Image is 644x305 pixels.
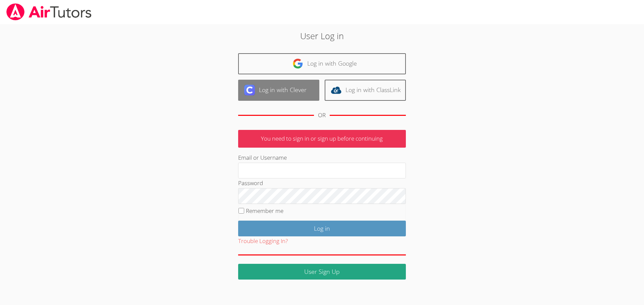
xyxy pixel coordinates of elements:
img: classlink-logo-d6bb404cc1216ec64c9a2012d9dc4662098be43eaf13dc465df04b49fa7ab582.svg [331,85,341,95]
label: Password [238,179,263,187]
label: Remember me [246,207,283,215]
p: You need to sign in or sign up before continuing [238,130,406,148]
img: clever-logo-6eab21bc6e7a338710f1a6ff85c0baf02591cd810cc4098c63d3a4b26e2feb20.svg [244,85,255,95]
img: google-logo-50288ca7cdecda66e5e0955fdab243c47b7ad437acaf1139b6f446037453330a.svg [292,58,303,69]
a: User Sign Up [238,264,406,280]
button: Trouble Logging In? [238,236,288,246]
a: Log in with ClassLink [325,80,406,101]
img: airtutors_banner-c4298cdbf04f3fff15de1276eac7730deb9818008684d7c2e4769d2f7ddbe033.png [6,3,92,20]
a: Log in with Clever [238,80,319,101]
label: Email or Username [238,154,287,161]
h2: User Log in [148,29,496,42]
div: OR [318,110,326,120]
input: Log in [238,221,406,236]
a: Log in with Google [238,53,406,74]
